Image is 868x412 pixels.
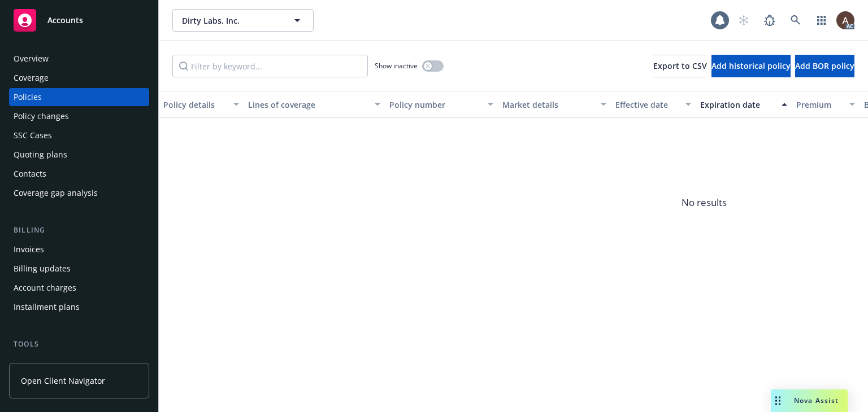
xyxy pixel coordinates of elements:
[711,55,791,77] button: Add historical policy
[771,389,785,412] div: Drag to move
[14,298,80,316] div: Installment plans
[795,60,854,71] span: Add BOR policy
[502,99,594,111] div: Market details
[653,55,707,77] button: Export to CSV
[9,50,149,68] a: Overview
[615,99,679,111] div: Effective date
[784,9,807,32] a: Search
[9,225,149,236] div: Billing
[182,15,280,27] span: Dirty Labs, Inc.
[14,240,44,258] div: Invoices
[711,60,791,71] span: Add historical policy
[159,91,244,118] button: Policy details
[9,298,149,316] a: Installment plans
[14,126,52,144] div: SSC Cases
[795,55,854,77] button: Add BOR policy
[498,91,611,118] button: Market details
[375,61,418,71] span: Show inactive
[14,146,67,164] div: Quoting plans
[14,184,98,202] div: Coverage gap analysis
[14,69,49,87] div: Coverage
[9,240,149,258] a: Invoices
[47,16,83,25] span: Accounts
[9,260,149,278] a: Billing updates
[21,375,105,387] span: Open Client Navigator
[14,279,76,297] div: Account charges
[732,9,755,32] a: Start snowing
[389,99,481,111] div: Policy number
[771,389,848,412] button: Nova Assist
[9,184,149,202] a: Coverage gap analysis
[385,91,498,118] button: Policy number
[836,11,854,29] img: photo
[14,88,42,106] div: Policies
[810,9,833,32] a: Switch app
[172,55,368,77] input: Filter by keyword...
[9,146,149,164] a: Quoting plans
[794,396,839,405] span: Nova Assist
[9,107,149,125] a: Policy changes
[172,9,314,32] button: Dirty Labs, Inc.
[796,99,843,111] div: Premium
[14,165,46,183] div: Contacts
[248,99,368,111] div: Lines of coverage
[9,339,149,350] div: Tools
[9,69,149,87] a: Coverage
[653,60,707,71] span: Export to CSV
[14,50,49,68] div: Overview
[9,279,149,297] a: Account charges
[700,99,775,111] div: Expiration date
[14,260,71,278] div: Billing updates
[9,165,149,183] a: Contacts
[244,91,385,118] button: Lines of coverage
[9,88,149,106] a: Policies
[696,91,792,118] button: Expiration date
[163,99,227,111] div: Policy details
[792,91,860,118] button: Premium
[9,126,149,144] a: SSC Cases
[611,91,696,118] button: Effective date
[14,107,69,125] div: Policy changes
[9,5,149,36] a: Accounts
[758,9,781,32] a: Report a Bug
